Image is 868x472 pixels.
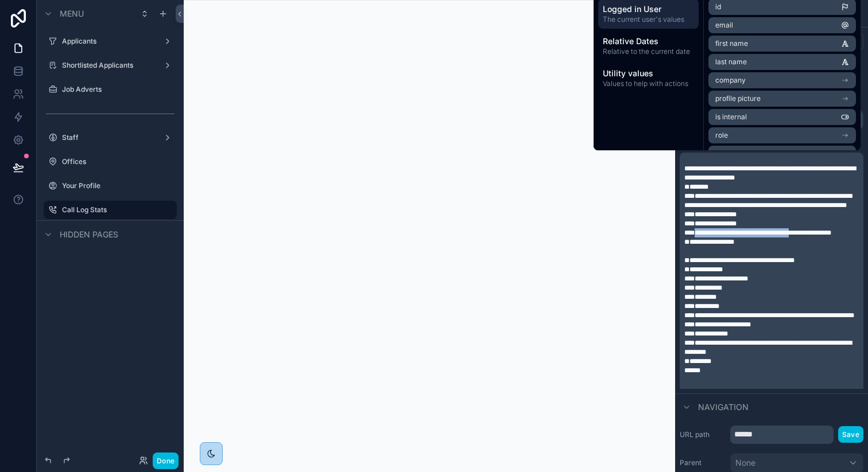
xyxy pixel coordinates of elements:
[60,229,118,240] span: Hidden pages
[153,453,179,469] button: Done
[62,181,170,190] label: Your Profile
[698,401,749,413] span: Navigation
[680,430,726,439] label: URL path
[62,61,154,70] label: Shortlisted Applicants
[680,153,863,389] div: scrollable content
[62,37,154,46] label: Applicants
[60,8,84,19] span: Menu
[62,85,170,94] label: Job Adverts
[62,133,154,142] label: Staff
[603,36,694,47] span: Relative Dates
[603,47,694,56] span: Relative to the current date
[62,157,170,166] label: Offices
[838,426,863,443] button: Save
[603,79,694,88] span: Values to help with actions
[62,205,170,214] label: Call Log Stats
[603,68,694,79] span: Utility values
[603,15,694,24] span: The current user's values
[603,3,694,15] span: Logged in User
